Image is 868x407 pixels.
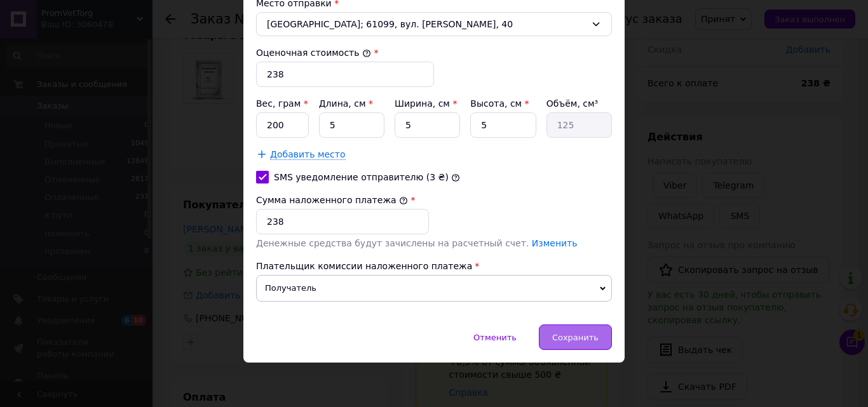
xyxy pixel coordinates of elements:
[319,98,373,109] label: Длина, см
[256,98,308,109] label: Вес, грам
[256,48,371,58] label: Оценочная стоимость
[256,275,612,302] span: Получатель
[256,195,408,205] label: Сумма наложенного платежа
[270,149,346,160] span: Добавить место
[470,98,529,109] label: Высота, см
[532,238,578,248] a: Изменить
[256,238,578,248] span: Денежные средства будут зачислены на расчетный счет.
[546,97,612,110] div: Объём, см³
[256,261,472,271] span: Плательщик комиссии наложенного платежа
[395,98,457,109] label: Ширина, см
[552,333,599,342] span: Сохранить
[267,18,586,30] span: [GEOGRAPHIC_DATA]; 61099, вул. [PERSON_NAME], 40
[473,333,517,342] span: Отменить
[274,172,449,182] label: SMS уведомление отправителю (3 ₴)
